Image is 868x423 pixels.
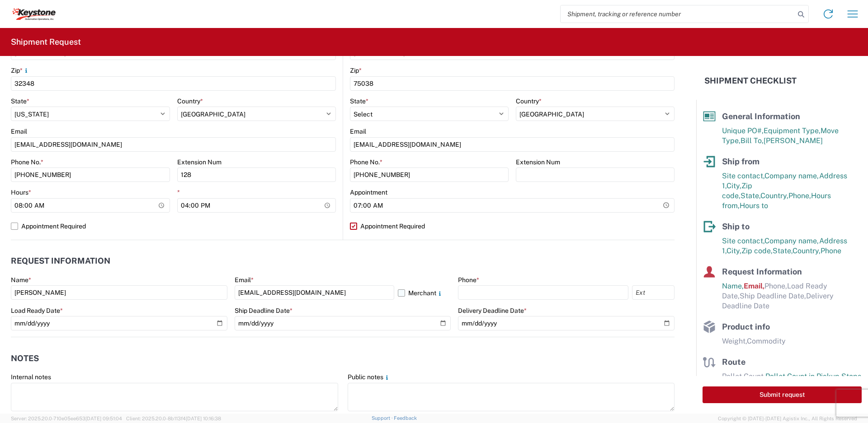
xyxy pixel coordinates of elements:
[394,415,417,421] a: Feedback
[704,75,797,86] h2: Shipment Checklist
[722,282,744,290] span: Name,
[726,181,741,190] span: City,
[350,188,387,196] label: Appointment
[350,127,366,135] label: Email
[11,416,122,421] span: Server: 2025.20.0-710e05ee653
[722,172,764,180] span: Site contact,
[11,219,336,233] label: Appointment Required
[348,373,391,381] label: Public notes
[747,337,786,345] span: Commodity
[516,158,560,166] label: Extension Num
[722,267,802,276] span: Request Information
[177,97,203,105] label: Country
[85,416,122,421] span: [DATE] 09:51:04
[722,372,765,381] span: Pallet Count,
[760,191,788,200] span: Country,
[11,373,51,381] label: Internal notes
[744,282,764,290] span: Email,
[350,97,368,105] label: State
[458,307,527,315] label: Delivery Deadline Date
[11,188,31,196] label: Hours
[722,337,747,345] span: Weight,
[350,66,362,74] label: Zip
[398,285,451,300] label: Merchant
[764,126,821,135] span: Equipment Type,
[741,246,773,255] span: Zip code,
[741,191,760,200] span: State,
[11,307,63,315] label: Load Ready Date
[722,372,861,390] span: Pallet Count in Pickup Stops equals Pallet Count in delivery stops
[722,222,750,231] span: Ship to
[703,386,862,403] button: Submit request
[235,276,254,284] label: Email
[126,416,221,421] span: Client: 2025.20.0-8b113f4
[11,276,31,284] label: Name
[722,157,759,166] span: Ship from
[11,354,39,363] h2: Notes
[561,5,795,23] input: Shipment, tracking or reference number
[516,97,542,105] label: Country
[350,219,675,233] label: Appointment Required
[722,357,745,367] span: Route
[741,136,764,145] span: Bill To,
[722,322,770,331] span: Product info
[11,256,110,265] h2: Request Information
[11,66,30,74] label: Zip
[11,127,27,135] label: Email
[793,246,821,255] span: Country,
[764,237,819,245] span: Company name,
[458,276,479,284] label: Phone
[740,201,768,210] span: Hours to
[764,136,823,145] span: [PERSON_NAME]
[11,97,29,105] label: State
[740,292,806,300] span: Ship Deadline Date,
[350,158,382,166] label: Phone No.
[718,414,857,423] span: Copyright © [DATE]-[DATE] Agistix Inc., All Rights Reserved
[11,37,81,47] h2: Shipment Request
[764,172,819,180] span: Company name,
[186,416,221,421] span: [DATE] 10:16:38
[788,191,811,200] span: Phone,
[372,415,394,421] a: Support
[235,307,292,315] label: Ship Deadline Date
[722,126,764,135] span: Unique PO#,
[722,237,764,245] span: Site contact,
[722,112,800,121] span: General Information
[177,158,222,166] label: Extension Num
[632,285,675,300] input: Ext
[764,282,787,290] span: Phone,
[773,246,793,255] span: State,
[726,246,741,255] span: City,
[11,158,43,166] label: Phone No.
[821,246,841,255] span: Phone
